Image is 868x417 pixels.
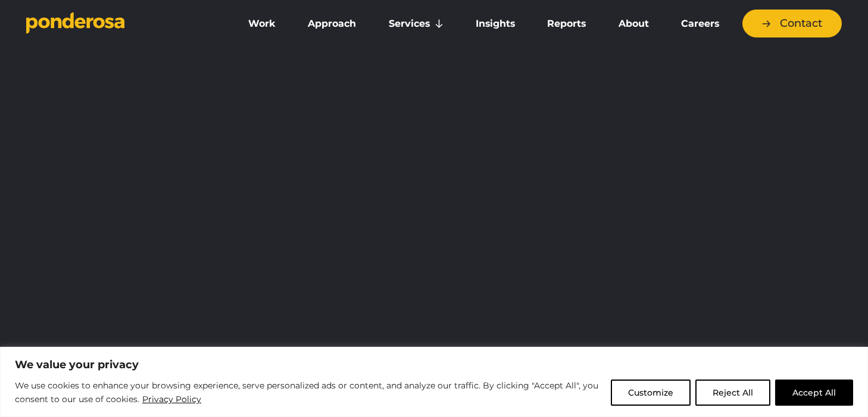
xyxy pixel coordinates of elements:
a: Contact [742,10,842,37]
a: Reports [533,11,600,36]
a: Go to homepage [26,12,217,36]
a: Work [235,11,289,36]
button: Reject All [695,380,770,406]
a: Services [375,11,457,36]
a: Privacy Policy [142,392,202,406]
p: We value your privacy [15,358,853,372]
button: Accept All [775,380,853,406]
a: Insights [462,11,529,36]
a: Approach [294,11,370,36]
a: Careers [667,11,733,36]
p: We use cookies to enhance your browsing experience, serve personalized ads or content, and analyz... [15,379,602,407]
a: About [604,11,662,36]
button: Customize [611,380,691,406]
